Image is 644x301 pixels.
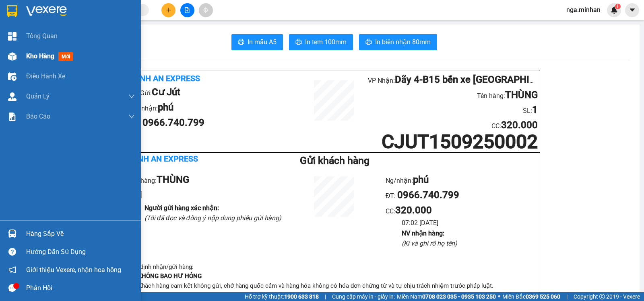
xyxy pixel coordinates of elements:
[130,115,300,131] li: ĐT:
[128,188,283,203] li: SL:
[395,205,432,216] b: 320.000
[402,218,540,228] li: 07:02 [DATE]
[26,228,135,240] div: Hàng sắp về
[7,5,17,17] img: logo-vxr
[625,3,639,17] button: caret-down
[26,52,54,60] span: Kho hàng
[166,7,171,13] span: plus
[368,102,538,118] li: SL:
[386,172,540,248] ul: CC
[402,229,444,237] b: NV nhận hàng :
[397,292,496,301] span: Miền Nam
[566,292,568,301] span: |
[130,85,300,100] li: VP Gửi:
[26,246,135,258] div: Hướng dẫn sử dụng
[8,92,17,101] img: warehouse-icon
[52,45,134,57] div: 0966740799
[375,37,431,47] span: In biên nhận 80mm
[128,172,283,188] li: Tên hàng:
[422,293,496,300] strong: 0708 023 035 - 0935 103 250
[284,293,319,300] strong: 1900 633 818
[152,86,180,98] b: Cư Jút
[526,293,560,300] strong: 0369 525 060
[560,5,607,15] span: nga.minhan
[52,7,134,36] div: Dãy 4-B15 bến xe [GEOGRAPHIC_DATA]
[26,111,50,121] span: Báo cáo
[8,284,16,292] span: message
[532,104,538,115] b: 1
[300,155,369,166] b: Gửi khách hàng
[26,71,65,81] span: Điều hành xe
[144,214,281,222] i: (Tôi đã đọc và đồng ý nộp dung phiếu gửi hàng)
[238,39,244,46] span: printer
[7,8,19,16] span: Gửi:
[128,93,135,100] span: down
[386,172,540,188] li: Ng/nhận:
[615,4,621,9] sup: 1
[128,113,135,120] span: down
[498,295,500,298] span: ⚪️
[8,229,17,238] img: warehouse-icon
[7,7,47,16] div: Cư Jút
[395,74,568,85] b: Dãy 4-B15 bến xe [GEOGRAPHIC_DATA]
[58,52,73,61] span: mới
[616,4,619,9] span: 1
[231,34,283,50] button: printerIn mẫu A5
[305,37,347,47] span: In tem 100mm
[26,91,50,101] span: Quản Lý
[368,118,538,133] li: CC
[502,292,560,301] span: Miền Bắc
[505,89,538,100] b: THÙNG
[26,265,121,275] span: Giới thiệu Vexere, nhận hoa hồng
[8,72,17,81] img: warehouse-icon
[8,248,16,256] span: question-circle
[248,37,277,47] span: In mẫu A5
[136,291,540,301] li: Hàng gửi quá 07 ngày không đến nhận thì công ty không chịu trách nhiệm khi thất lạc.
[180,3,194,17] button: file-add
[368,133,538,150] h1: CJUT1509250002
[8,52,17,61] img: warehouse-icon
[500,122,538,130] span: :
[203,7,208,13] span: aim
[368,88,538,103] li: Tên hàng:
[144,204,219,212] b: Người gửi hàng xác nhận :
[158,102,173,113] b: phú
[611,6,618,14] img: icon-new-feature
[26,282,135,294] div: Phản hồi
[402,240,457,247] i: (Kí và ghi rõ họ tên)
[394,207,432,215] span: :
[386,188,540,203] li: ĐT:
[365,39,372,46] span: printer
[161,3,175,17] button: plus
[138,272,202,280] strong: KHÔNG BAO HƯ HỎNG
[413,174,429,185] b: phú
[599,294,605,299] span: copyright
[325,292,326,301] span: |
[26,31,58,41] span: Tổng Quan
[136,281,540,291] li: Khách hàng cam kết không gửi, chở hàng quốc cấm và hàng hóa không có hóa đơn chứng từ và tự chịu ...
[629,6,636,14] span: caret-down
[359,34,437,50] button: printerIn biên nhận 80mm
[397,189,459,201] b: 0966.740.799
[128,154,198,164] b: Minh An Express
[368,72,538,88] li: VP Nhận:
[8,113,17,121] img: solution-icon
[199,3,213,17] button: aim
[52,8,72,16] span: Nhận:
[289,34,353,50] button: printerIn tem 100mm
[332,292,395,301] span: Cung cấp máy in - giấy in:
[184,7,190,13] span: file-add
[130,100,300,115] li: Ng/nhận:
[8,32,17,41] img: dashboard-icon
[295,39,302,46] span: printer
[157,174,189,185] b: THÙNG
[501,119,538,131] b: 320.000
[245,292,319,301] span: Hỗ trợ kỹ thuật:
[8,266,16,274] span: notification
[142,117,204,128] b: 0966.740.799
[52,36,134,45] div: phú
[130,74,200,83] b: Minh An Express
